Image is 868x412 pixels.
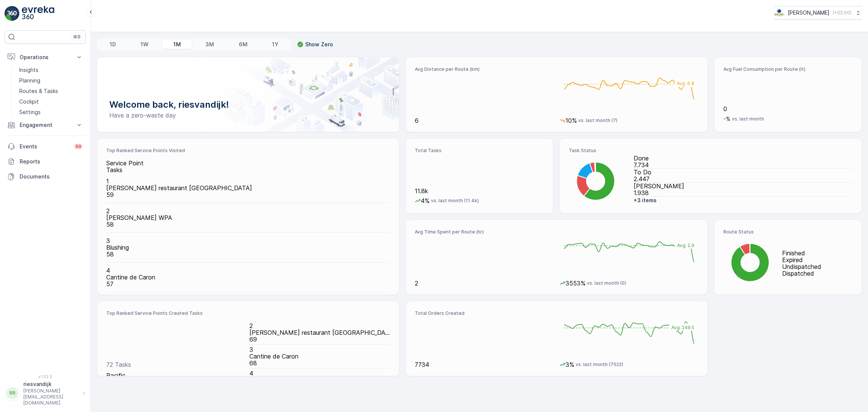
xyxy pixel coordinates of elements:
button: Engagement [5,117,86,133]
p: 58 [106,251,390,258]
p: Insights [19,66,38,74]
a: Cockpit [16,96,86,107]
a: Planning [16,75,86,86]
p: 1D [110,41,116,48]
button: RRriesvandijk[PERSON_NAME][EMAIL_ADDRESS][DOMAIN_NAME] [5,380,86,406]
p: -% [723,115,730,123]
p: Show Zero [305,41,333,48]
p: Dispatched [782,270,853,277]
p: 3% [565,361,574,368]
p: 1W [141,41,148,48]
p: Events [20,143,69,150]
p: 69 [249,336,390,343]
span: v 1.52.3 [5,374,86,379]
p: Task Status [569,148,853,154]
p: [PERSON_NAME] [788,9,830,17]
button: [PERSON_NAME](+02:00) [774,6,862,20]
p: 2 [249,322,390,329]
p: 4 [249,370,390,377]
p: 7734 [415,361,553,368]
p: 2.447 [634,175,853,182]
p: [PERSON_NAME] restaurant [GEOGRAPHIC_DATA] [249,329,390,336]
p: [PERSON_NAME][EMAIL_ADDRESS][DOMAIN_NAME] [23,388,79,406]
p: 2 [415,280,553,287]
p: Top Ranked Service Points Visited [106,148,390,154]
p: [PERSON_NAME] restaurant [GEOGRAPHIC_DATA] [106,185,390,191]
p: + 3 items [634,197,853,204]
p: Undispatched [782,263,853,270]
a: Reports [5,154,86,169]
p: 10% [565,117,577,124]
p: 0 [723,105,853,112]
p: vs. last month (7) [578,117,617,124]
p: Cockpit [19,98,39,105]
p: Service Point [106,160,390,166]
p: Route Status [723,229,853,235]
p: vs. last month (7522) [576,362,623,368]
a: Settings [16,107,86,117]
p: Blushing [106,244,390,251]
p: 4% [421,197,429,204]
a: Routes & Tasks [16,86,86,96]
p: Cantine de Caron [106,274,390,281]
button: Operations [5,50,86,65]
p: Operations [20,53,71,61]
p: 1M [173,41,181,48]
p: 2 [106,208,390,214]
p: 1Y [272,41,278,48]
p: riesvandijk [23,380,79,388]
p: [PERSON_NAME] [634,183,853,189]
p: Avg Time Spent per Route (hr) [415,229,553,235]
p: 1 [106,178,390,185]
p: 1.938 [634,189,853,196]
p: Top Ranked Service Points Created Tasks [106,310,390,316]
a: Events99 [5,139,86,154]
p: Total Orders Created [415,310,553,316]
p: ( +02:00 ) [833,10,851,16]
p: Planning [19,77,40,84]
p: Finished [782,250,853,256]
p: Reports [20,158,83,165]
p: 57 [106,281,390,287]
p: 58 [106,221,390,228]
p: 6 [415,117,553,124]
p: 4 [106,267,390,274]
p: Avg Fuel Consumption per Route (lt) [723,66,853,72]
p: vs. last month [732,116,764,122]
p: 68 [249,360,390,366]
p: 7.734 [634,162,853,168]
img: basis-logo_rgb2x.png [774,9,785,17]
img: logo [5,6,20,21]
p: 72 Tasks [106,360,131,369]
p: vs. last month (0) [587,280,626,286]
p: 3M [205,41,214,48]
p: Have a zero-waste day [109,111,387,120]
p: [PERSON_NAME] WPA [106,214,390,221]
span: Pacific [106,372,125,379]
a: Documents [5,169,86,184]
p: 3553% [565,280,585,287]
p: 59 [106,191,390,198]
p: ⌘B [73,34,81,40]
p: Cantine de Caron [249,353,390,360]
a: Insights [16,65,86,75]
p: To Do [634,169,853,175]
p: Expired [782,256,853,263]
p: Engagement [20,121,71,129]
p: 3 [106,237,390,244]
p: Settings [19,108,41,116]
p: Routes & Tasks [19,87,58,95]
p: Welcome back, riesvandijk! [109,99,387,111]
img: logo_light-DOdMpM7g.png [22,6,54,21]
p: Tasks [106,166,390,173]
p: Documents [20,173,83,180]
div: RR [6,387,18,399]
p: 11.8k [415,188,544,194]
p: 99 [75,143,81,150]
p: Done [634,155,853,162]
p: vs. last month (11.4k) [431,198,479,204]
p: Avg Distance per Route (km) [415,66,553,72]
p: Total Tasks [415,148,544,154]
p: 3 [249,346,390,353]
p: 6M [239,41,248,48]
